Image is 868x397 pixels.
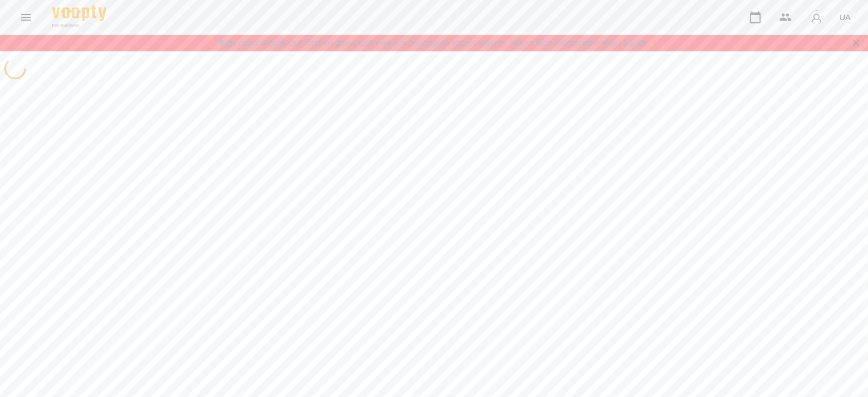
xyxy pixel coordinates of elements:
[839,11,851,23] span: UA
[809,10,824,25] img: avatar_s.png
[220,37,648,48] a: Будь ласка оновіть свої платіжні данні, щоб уникнути блокування вашого акаунту. Акаунт буде забло...
[13,4,39,30] button: Menu
[52,5,106,21] img: Voopty Logo
[835,7,855,27] button: UA
[848,35,864,51] button: Закрити сповіщення
[52,22,106,29] span: For Business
